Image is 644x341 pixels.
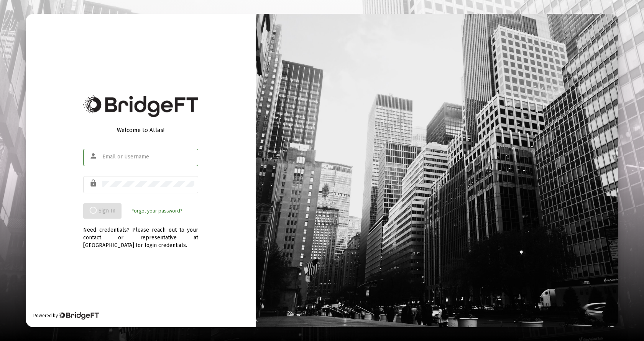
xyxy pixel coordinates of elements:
div: Need credentials? Please reach out to your contact or representative at [GEOGRAPHIC_DATA] for log... [83,219,198,249]
button: Sign In [83,203,122,219]
a: Forgot your password? [131,207,182,215]
img: Bridge Financial Technology Logo [83,95,198,117]
mat-icon: person [89,152,99,161]
img: Bridge Financial Technology Logo [59,312,99,320]
span: Sign In [89,208,115,214]
div: Powered by [33,312,99,320]
div: Welcome to Atlas! [83,126,198,134]
mat-icon: lock [89,179,99,188]
input: Email or Username [102,154,194,160]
